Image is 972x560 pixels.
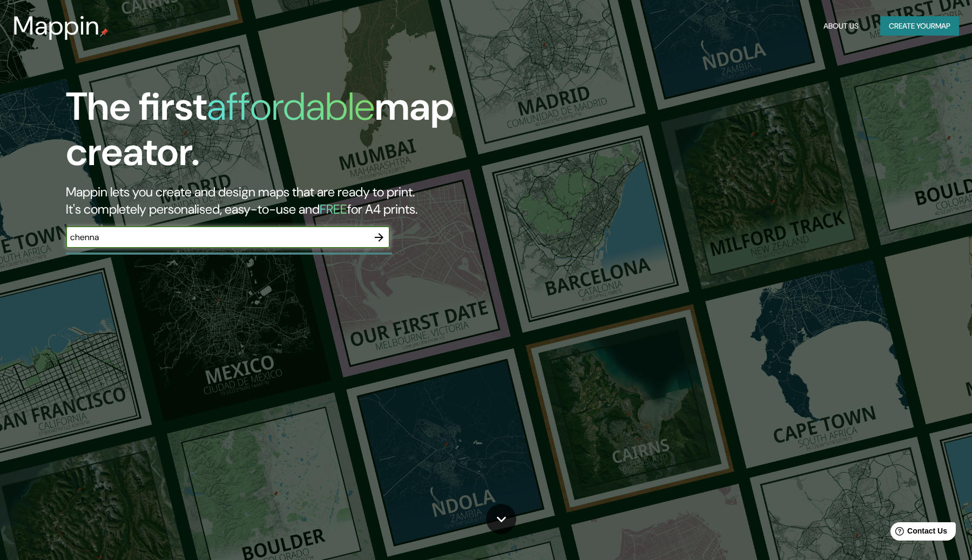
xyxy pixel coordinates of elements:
button: About Us [819,16,863,36]
input: Choose your favourite place [66,231,368,243]
h1: affordable [207,81,375,132]
button: Create yourmap [880,16,959,36]
h1: The first map creator. [66,84,552,183]
h3: Mappin [13,11,100,41]
h5: FREE [320,201,347,217]
h2: Mappin lets you create and design maps that are ready to print. It's completely personalised, eas... [66,183,552,218]
iframe: Help widget launcher [876,518,960,548]
img: mappin-pin [100,28,109,37]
